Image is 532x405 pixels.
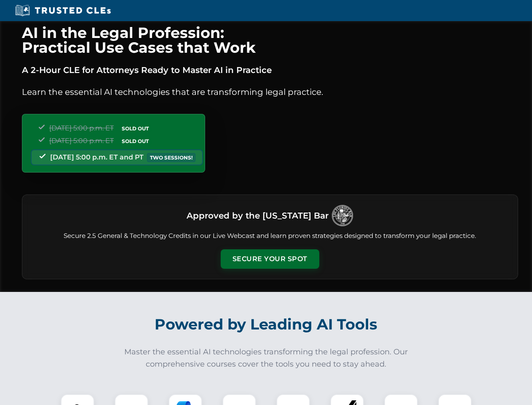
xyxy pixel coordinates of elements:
p: Learn the essential AI technologies that are transforming legal practice. [22,85,518,99]
img: Trusted CLEs [13,4,113,17]
span: SOLD OUT [119,137,152,146]
h2: Powered by Leading AI Tools [33,310,500,339]
p: Master the essential AI technologies transforming the legal profession. Our comprehensive courses... [119,346,414,370]
p: Secure 2.5 General & Technology Credits in our Live Webcast and learn proven strategies designed ... [32,231,508,241]
span: SOLD OUT [119,124,152,133]
p: A 2-Hour CLE for Attorneys Ready to Master AI in Practice [22,63,518,77]
span: [DATE] 5:00 p.m. ET [49,124,114,132]
h3: Approved by the [US_STATE] Bar [187,208,329,223]
img: Logo [332,205,353,226]
button: Secure Your Spot [221,249,319,269]
h1: AI in the Legal Profession: Practical Use Cases that Work [22,25,518,55]
span: [DATE] 5:00 p.m. ET [49,137,114,145]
